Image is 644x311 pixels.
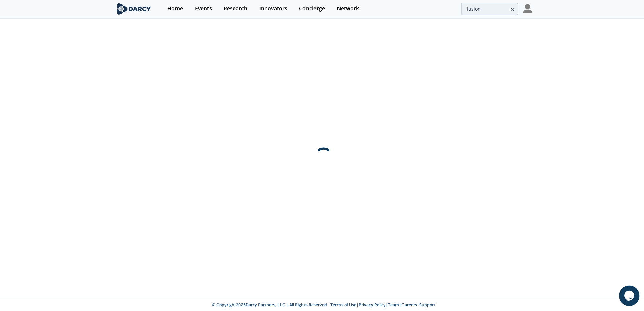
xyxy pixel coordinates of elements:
[616,284,637,304] iframe: chat widget
[166,6,182,11] div: Home
[194,6,211,11] div: Events
[459,3,515,15] input: Advanced Search
[520,4,529,13] img: Profile
[258,6,286,11] div: Innovators
[115,3,151,15] img: logo-wide.svg
[335,6,357,11] div: Network
[297,6,323,11] div: Concierge
[222,6,246,11] div: Research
